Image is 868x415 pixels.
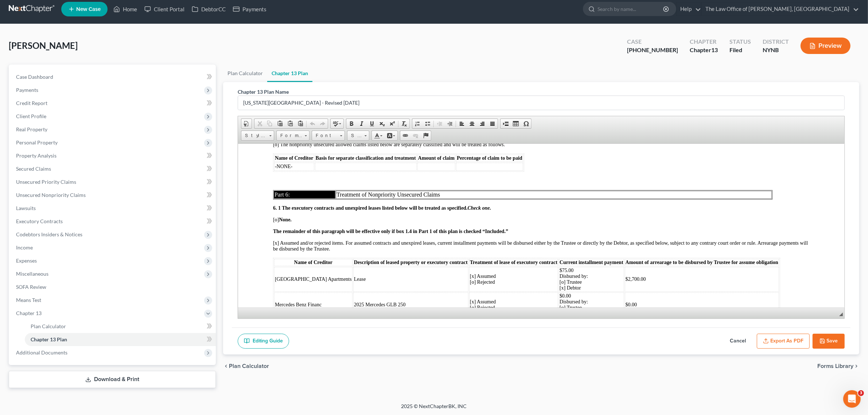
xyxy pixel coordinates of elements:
button: Export as PDF [757,334,810,349]
a: Editing Guide [238,334,289,349]
span: Miscellaneous [16,271,48,277]
a: Anchor [421,131,431,140]
span: Case Dashboard [16,74,53,80]
a: Help [677,3,701,16]
strong: None. [41,73,54,79]
a: Size [347,131,369,141]
a: DebtorCC [188,3,229,16]
div: Status [729,38,751,46]
a: Table [511,119,521,128]
a: Property Analysis [10,149,216,162]
span: Basis for separate classification and treatment [78,12,178,17]
div: Chapter [690,38,718,46]
span: Forms Library [817,363,853,369]
input: Search by name... [598,2,664,16]
a: Center [467,119,477,128]
a: Text Color [372,131,385,140]
a: Insert Page Break for Printing [501,119,511,128]
a: Copy [265,119,275,128]
div: Filed [729,46,751,54]
a: The Law Office of [PERSON_NAME], [GEOGRAPHIC_DATA] [702,3,859,16]
a: Home [110,3,141,16]
a: Credit Report [10,97,216,110]
a: Increase Indent [445,119,455,128]
span: Credit Report [16,100,47,106]
span: $0.00 Disbursed by: [o] Trustee [x] Debtor [322,150,350,172]
span: Expenses [16,257,37,264]
div: Case [627,38,678,46]
a: Align Right [477,119,487,128]
a: SOFA Review [10,280,216,294]
a: Superscript [387,119,397,128]
a: Document Properties [241,119,252,128]
span: $0.00 [388,158,399,164]
span: Means Test [16,297,41,303]
span: [x] Assumed and/or rejected items. For assumed contracts and unexpired leases, current installmen... [35,97,570,108]
button: chevron_left Plan Calculator [223,363,269,369]
span: $75.00 Disbursed by: [o] Trustee [x] Debtor [322,124,350,147]
a: Spell Checker [331,119,343,128]
a: Redo [318,119,328,128]
label: Chapter 13 Plan Name [238,88,289,96]
a: Executory Contracts [10,215,216,228]
span: Chapter 13 Plan [31,336,67,342]
span: Real Property [16,126,47,132]
span: [GEOGRAPHIC_DATA] Apartments [37,133,114,138]
button: Forms Library chevron_right [817,363,859,369]
div: District [763,38,789,46]
a: Plan Calculator [223,65,267,82]
a: Secured Claims [10,162,216,175]
span: Amount of claim [180,12,217,17]
span: Unsecured Priority Claims [16,179,76,185]
span: Unsecured Nonpriority Claims [16,192,86,198]
a: Paste [275,119,285,128]
span: Secured Claims [16,166,51,172]
span: Treatment of Nonpriority Unsecured Claims [98,48,202,54]
span: New Case [76,7,101,12]
span: 13 [711,46,718,53]
span: Plan Calculator [229,363,269,369]
span: [o] [35,73,54,79]
input: Enter name... [238,96,844,110]
span: Chapter 13 [16,310,42,316]
span: Name of Creditor [56,116,95,121]
a: Case Dashboard [10,70,216,84]
button: Preview [801,38,851,54]
span: Income [16,244,33,251]
span: Styles [241,131,267,140]
span: Resize [839,313,843,316]
a: Link [400,131,410,140]
span: Part 6: [36,48,52,54]
a: Align Left [457,119,467,128]
span: 2025 Mercedes GLB 250 [116,158,168,164]
span: 3 [858,390,864,396]
i: chevron_right [853,363,859,369]
a: Insert/Remove Bulleted List [423,119,433,128]
a: Underline [367,119,377,128]
div: [PHONE_NUMBER] [627,46,678,54]
span: Font [312,131,338,140]
a: Download & Print [9,371,216,388]
span: Lease [116,133,128,138]
a: Paste as plain text [285,119,295,128]
span: Treatment of lease of executory contract [232,116,319,121]
a: Unsecured Priority Claims [10,175,216,189]
a: Styles [241,131,274,141]
span: Codebtors Insiders & Notices [16,231,82,237]
button: Save [813,334,845,349]
a: Insert Special Character [521,119,531,128]
span: Client Profile [16,113,46,119]
iframe: Rich Text Editor, document-ckeditor [238,144,844,308]
a: Lawsuits [10,202,216,215]
strong: 6. 1 The executory contracts and unexpired leases listed below will be treated as specified. [35,62,253,67]
i: chevron_left [223,363,229,369]
a: Client Portal [141,3,188,16]
a: Chapter 13 Plan [267,65,312,82]
a: Cut [254,119,265,128]
span: Current installment payment [322,116,385,121]
span: Mercedes Benz Financ [37,158,83,164]
span: Payments [16,87,38,93]
span: Description of leased property or executory contract [116,116,230,121]
a: Plan Calculator [25,320,216,333]
span: Plan Calculator [31,323,66,329]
